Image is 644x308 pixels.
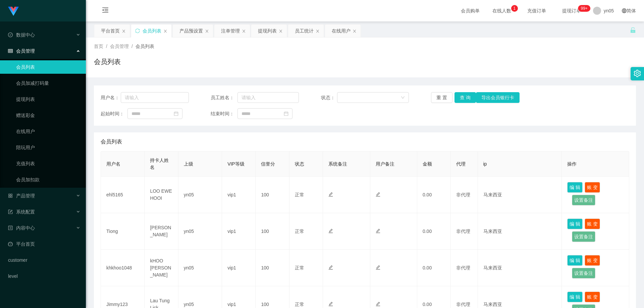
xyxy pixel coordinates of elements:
span: 提现订单 [559,8,584,13]
i: 图标: edit [328,192,333,197]
i: 图标: close [205,29,209,33]
span: 非代理 [456,192,470,197]
td: yn05 [178,177,222,213]
i: 图标: check-circle-o [8,33,13,37]
i: 图标: form [8,209,13,214]
td: 0.00 [417,213,451,250]
span: 正常 [295,192,304,197]
a: 充值列表 [16,157,80,170]
span: 上级 [184,161,193,167]
i: 图标: menu-fold [94,0,117,22]
td: vip1 [222,250,256,286]
span: 操作 [567,161,577,167]
td: vip1 [222,177,256,213]
td: 0.00 [417,250,451,286]
td: 100 [256,213,289,250]
span: 状态 [295,161,304,167]
button: 导出会员银行卡 [476,92,520,103]
div: 在线用户 [332,24,351,37]
a: 提现列表 [16,93,80,106]
i: 图标: close [353,29,357,33]
i: 图标: calendar [174,111,178,116]
span: 金额 [423,161,432,167]
sup: 1 [511,5,518,12]
a: customer [8,253,80,267]
td: yn05 [178,250,222,286]
td: [PERSON_NAME] [145,213,178,250]
i: 图标: setting [634,70,641,77]
button: 编 辑 [567,255,583,266]
i: 图标: profile [8,226,13,230]
div: 会员列表 [143,24,161,37]
span: VIP等级 [227,161,245,167]
td: kHOO [PERSON_NAME] [145,250,178,286]
td: vip1 [222,213,256,250]
span: / [131,44,133,49]
a: 在线用户 [16,125,80,138]
span: 会员列表 [136,44,154,49]
span: 内容中心 [8,225,35,231]
span: 会员管理 [8,48,35,54]
span: / [106,44,107,49]
button: 账 变 [585,292,600,302]
span: 员工姓名： [211,94,237,101]
td: 马来西亚 [478,250,562,286]
button: 重 置 [431,92,452,103]
div: 注单管理 [221,24,240,37]
input: 请输入 [237,92,299,103]
td: 马来西亚 [478,177,562,213]
td: 马来西亚 [478,213,562,250]
div: 平台首页 [101,24,120,37]
i: 图标: edit [328,229,333,233]
i: 图标: edit [376,192,380,197]
i: 图标: edit [376,302,380,306]
i: 图标: table [8,49,13,53]
button: 设置备注 [572,231,595,242]
td: yn05 [178,213,222,250]
img: logo.9652507e.png [8,7,19,16]
div: 提现列表 [258,24,277,37]
input: 请输入 [121,92,189,103]
button: 设置备注 [572,195,595,205]
button: 编 辑 [567,182,583,193]
span: 持卡人姓名 [150,158,169,170]
i: 图标: sync [135,28,140,33]
span: 会员管理 [110,44,129,49]
span: 充值订单 [524,8,549,13]
span: 正常 [295,265,304,270]
i: 图标: edit [328,302,333,306]
h1: 会员列表 [94,57,121,67]
span: ip [483,161,487,167]
i: 图标: close [279,29,283,33]
td: 100 [256,250,289,286]
a: 会员加减打码量 [16,76,80,90]
i: 图标: down [401,96,405,100]
div: 产品预设置 [179,24,203,37]
span: 在线人数 [489,8,515,13]
span: 首页 [94,44,103,49]
span: 系统备注 [328,161,347,167]
a: level [8,269,80,283]
i: 图标: close [316,29,320,33]
td: LOO EWE HOOI [145,177,178,213]
i: 图标: global [622,8,627,13]
p: 1 [513,5,516,12]
span: 会员列表 [101,138,122,146]
span: 正常 [295,302,304,307]
button: 账 变 [585,219,600,229]
a: 赠送彩金 [16,109,80,122]
i: 图标: appstore-o [8,193,13,198]
td: 100 [256,177,289,213]
span: 非代理 [456,229,470,234]
span: 用户备注 [376,161,394,167]
i: 图标: unlock [630,27,636,33]
i: 图标: edit [376,229,380,233]
td: 0.00 [417,177,451,213]
span: 非代理 [456,302,470,307]
button: 编 辑 [567,292,583,302]
a: 陪玩用户 [16,141,80,154]
span: 起始时间： [101,110,127,117]
td: ehl5165 [101,177,145,213]
button: 编 辑 [567,219,583,229]
span: 数据中心 [8,32,35,38]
